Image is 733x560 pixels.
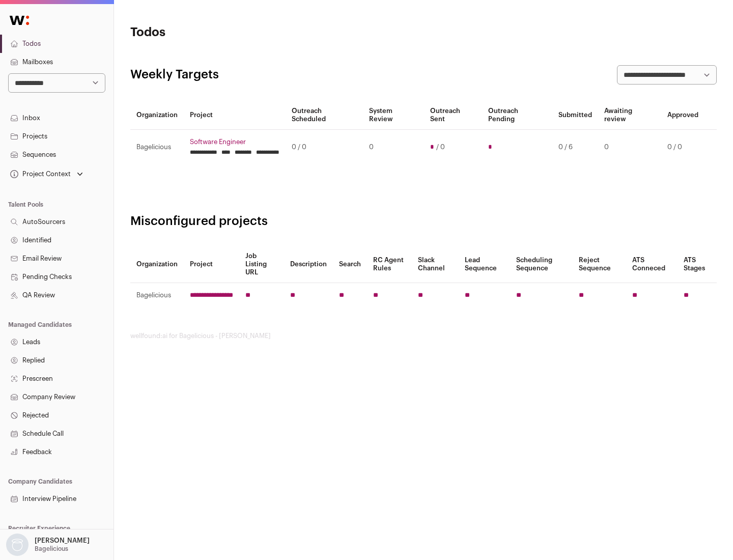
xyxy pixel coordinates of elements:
button: Open dropdown [8,167,85,181]
th: Lead Sequence [459,246,510,283]
h2: Weekly Targets [130,67,219,83]
th: Reject Sequence [573,246,627,283]
p: [PERSON_NAME] [35,537,90,545]
th: Outreach Pending [482,101,552,130]
td: 0 / 6 [552,130,598,165]
img: Wellfound [4,10,35,31]
th: Job Listing URL [239,246,284,283]
th: Search [333,246,367,283]
th: Outreach Scheduled [286,101,363,130]
div: Project Context [8,170,71,178]
h1: Todos [130,24,326,41]
th: Scheduling Sequence [510,246,573,283]
td: 0 / 0 [661,130,704,165]
th: Submitted [552,101,598,130]
button: Open dropdown [4,534,92,556]
th: Organization [130,246,184,283]
th: ATS Conneced [626,246,677,283]
p: Bagelicious [35,545,68,553]
th: Description [284,246,333,283]
th: Approved [661,101,704,130]
th: Project [184,101,286,130]
td: Bagelicious [130,283,184,308]
td: 0 [363,130,424,165]
span: / 0 [436,143,445,151]
th: Slack Channel [412,246,459,283]
footer: wellfound:ai for Bagelicious - [PERSON_NAME] [130,332,717,340]
th: System Review [363,101,424,130]
th: Outreach Sent [424,101,483,130]
a: Software Engineer [190,138,279,146]
th: Project [184,246,239,283]
td: 0 / 0 [286,130,363,165]
th: ATS Stages [678,246,717,283]
h2: Misconfigured projects [130,213,717,230]
td: Bagelicious [130,130,184,165]
img: nopic.png [6,534,29,556]
th: Awaiting review [598,101,661,130]
td: 0 [598,130,661,165]
th: Organization [130,101,184,130]
th: RC Agent Rules [367,246,411,283]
